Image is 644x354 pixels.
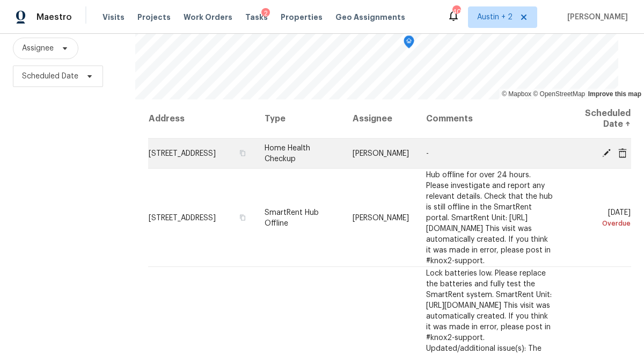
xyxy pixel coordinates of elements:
div: 2 [261,8,270,19]
span: [STREET_ADDRESS] [149,214,216,221]
a: Improve this map [588,90,641,98]
span: Home Health Checkup [265,145,310,163]
th: Comments [418,99,562,139]
span: Assignee [22,43,54,54]
span: Hub offline for over 24 hours. Please investigate and report any relevant details. Check that the... [426,171,553,264]
span: [PERSON_NAME] [563,12,628,23]
a: Mapbox [502,90,531,98]
span: [DATE] [571,208,631,228]
span: Austin + 2 [477,12,513,23]
a: OpenStreetMap [533,90,585,98]
button: Copy Address [238,148,247,158]
div: 40 [452,6,460,17]
span: Maestro [36,12,72,23]
span: [STREET_ADDRESS] [149,150,216,157]
button: Copy Address [238,212,247,222]
span: [PERSON_NAME] [353,150,409,157]
div: Map marker [404,35,414,52]
span: Cancel [614,148,631,157]
span: [PERSON_NAME] [353,214,409,221]
span: Geo Assignments [335,12,405,23]
th: Address [148,99,256,139]
div: Overdue [571,218,631,228]
span: Visits [103,12,125,23]
span: Work Orders [184,12,232,23]
th: Assignee [344,99,418,139]
th: Scheduled Date ↑ [562,99,631,139]
span: Projects [137,12,171,23]
span: Scheduled Date [22,71,78,82]
span: Edit [598,148,614,157]
span: Properties [281,12,323,23]
span: - [426,150,429,157]
th: Type [256,99,343,139]
span: SmartRent Hub Offline [265,208,319,227]
span: Tasks [245,13,268,21]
